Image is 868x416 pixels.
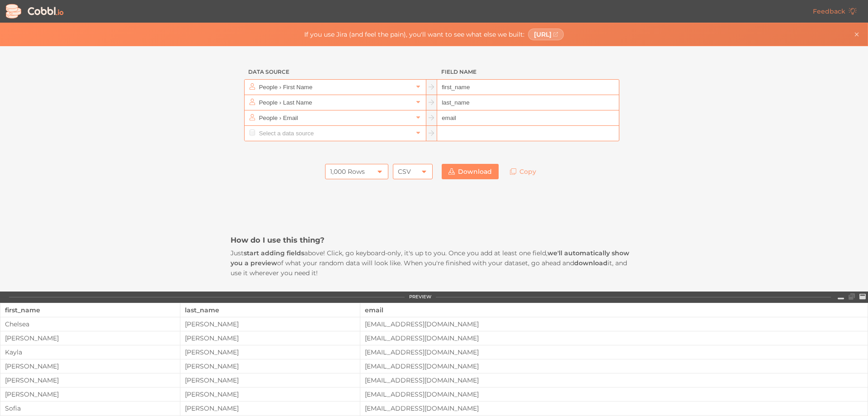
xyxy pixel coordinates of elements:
[180,335,360,342] div: [PERSON_NAME]
[304,31,524,38] span: If you use Jira (and feel the pain), you'll want to see what else we built:
[0,320,180,328] div: Chelsea
[257,95,413,110] input: Select a data source
[360,320,868,328] div: [EMAIL_ADDRESS][DOMAIN_NAME]
[398,164,411,179] div: CSV
[180,377,360,384] div: [PERSON_NAME]
[360,335,868,342] div: [EMAIL_ADDRESS][DOMAIN_NAME]
[231,248,637,278] p: Just above! Click, go keyboard-only, it's up to you. Once you add at least one field, of what you...
[365,303,863,317] div: email
[442,164,499,179] a: Download
[360,349,868,356] div: [EMAIL_ADDRESS][DOMAIN_NAME]
[180,349,360,356] div: [PERSON_NAME]
[409,294,431,300] div: PREVIEW
[851,29,862,40] button: Close banner
[437,64,619,80] h3: Field Name
[257,110,413,125] input: Select a data source
[244,64,426,80] h3: Data Source
[231,235,637,245] h3: How do I use this thing?
[0,377,180,384] div: [PERSON_NAME]
[503,164,543,179] a: Copy
[185,303,355,317] div: last_name
[574,259,608,267] strong: download
[0,349,180,356] div: Kayla
[360,405,868,412] div: [EMAIL_ADDRESS][DOMAIN_NAME]
[180,391,360,398] div: [PERSON_NAME]
[0,335,180,342] div: [PERSON_NAME]
[528,29,564,40] a: [URL]
[806,4,863,19] a: Feedback
[330,164,365,179] div: 1,000 Rows
[360,363,868,370] div: [EMAIL_ADDRESS][DOMAIN_NAME]
[0,405,180,412] div: Sofia
[180,405,360,412] div: [PERSON_NAME]
[180,363,360,370] div: [PERSON_NAME]
[180,320,360,328] div: [PERSON_NAME]
[360,391,868,398] div: [EMAIL_ADDRESS][DOMAIN_NAME]
[244,249,304,257] strong: start adding fields
[0,363,180,370] div: [PERSON_NAME]
[0,391,180,398] div: [PERSON_NAME]
[360,377,868,384] div: [EMAIL_ADDRESS][DOMAIN_NAME]
[534,31,552,38] span: [URL]
[257,80,413,95] input: Select a data source
[257,126,413,141] input: Select a data source
[5,303,175,317] div: first_name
